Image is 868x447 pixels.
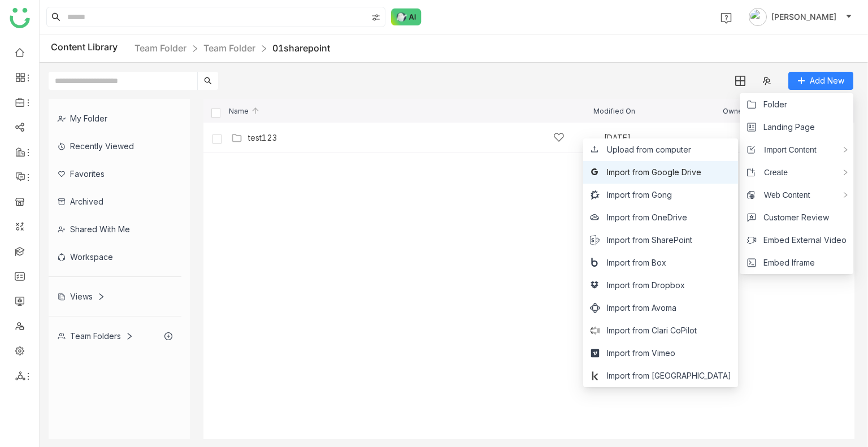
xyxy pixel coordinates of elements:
span: Owned By [723,107,757,115]
div: Team Folders [58,331,133,341]
a: test123 [248,133,277,142]
button: Customer Review [747,211,829,224]
button: Embed External Video [747,234,847,246]
span: Modified On [593,107,635,115]
span: [PERSON_NAME] [771,11,836,23]
img: avatar [749,8,767,26]
span: Import from Avoma [607,302,676,314]
span: Import from SharePoint [607,234,692,246]
span: Import from [GEOGRAPHIC_DATA] [607,370,731,382]
div: [DATE] [604,134,722,142]
img: search-type.svg [371,13,380,22]
button: Import from Google Drive [590,166,701,179]
div: Content Library [51,41,330,55]
button: Import from Vimeo [590,347,675,359]
button: [PERSON_NAME] [747,8,854,26]
img: logo [10,8,30,28]
button: Landing Page [747,121,815,133]
img: Folder [231,132,242,144]
div: Archived [49,188,181,215]
span: Create [756,166,788,179]
button: Import from Dropbox [590,279,685,292]
span: Name [229,107,260,115]
button: Import from [GEOGRAPHIC_DATA] [590,370,731,382]
button: Add New [788,72,853,90]
span: Add New [810,75,844,87]
button: Import from Box [590,257,666,269]
img: arrow-up.svg [251,106,260,115]
div: Shared with me [49,215,181,243]
span: Import from Clari CoPilot [607,324,697,337]
img: help.svg [721,12,732,24]
span: Upload from computer [607,144,691,156]
button: Upload from computer [590,144,691,156]
button: Import from OneDrive [590,211,687,224]
button: Embed Iframe [747,257,815,269]
img: ask-buddy-normal.svg [391,8,422,25]
span: Import Content [756,144,817,156]
div: Recently Viewed [49,132,181,160]
a: 01sharepoint [272,42,330,54]
span: Folder [763,98,787,111]
div: Favorites [49,160,181,188]
img: grid.svg [735,76,745,86]
button: Import from Gong [590,189,672,201]
div: My Folder [49,105,181,132]
a: Team Folder [134,42,186,54]
div: Workspace [49,243,181,271]
span: Import from Google Drive [607,166,701,179]
button: Import from Clari CoPilot [590,324,697,337]
span: Import from Dropbox [607,279,685,292]
a: Team Folder [203,42,255,54]
div: Views [58,292,105,301]
button: Folder [747,98,787,111]
span: Web Content [756,189,810,201]
span: Import from OneDrive [607,211,687,224]
span: Import from Box [607,257,666,269]
button: Import from SharePoint [590,234,692,246]
button: Import from Avoma [590,302,676,314]
span: Import from Vimeo [607,347,675,359]
span: Embed Iframe [763,257,815,269]
span: Landing Page [763,121,815,133]
span: Import from Gong [607,189,672,201]
span: Embed External Video [763,234,847,246]
span: Customer Review [763,211,829,224]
